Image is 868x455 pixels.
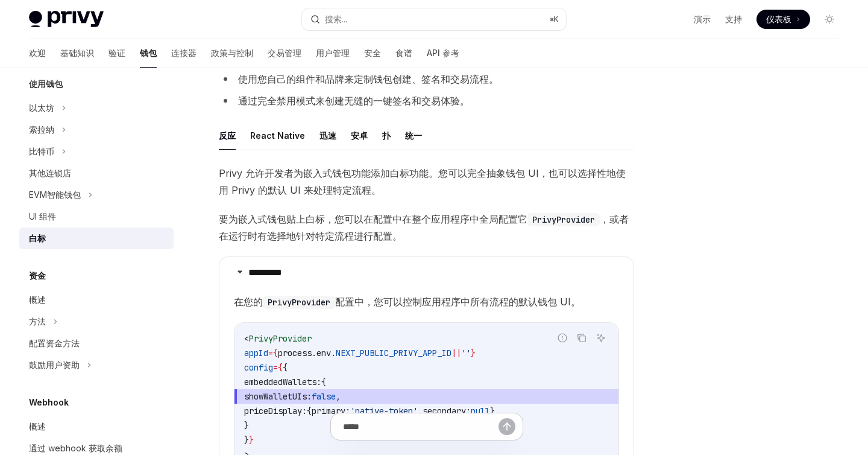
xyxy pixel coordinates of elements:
[219,130,236,141] font: 反应
[336,348,451,358] span: NEXT_PUBLIC_PRIVY_APP_ID
[351,130,368,141] font: 安卓
[29,146,54,156] font: 比特币
[307,406,312,416] span: {
[29,48,46,58] font: 欢迎
[498,418,515,435] button: 发送消息
[278,348,312,358] span: process
[364,39,381,68] a: 安全
[490,406,495,416] span: }
[29,397,69,407] font: Webhook
[211,39,253,68] a: 政策与控制
[273,362,278,373] span: =
[756,10,810,29] a: 仪表板
[336,391,341,402] span: ,
[19,289,174,311] a: 概述
[108,48,125,58] font: 验证
[108,39,125,68] a: 验证
[471,406,490,416] span: null
[234,296,263,308] font: 在您的
[395,48,412,58] font: 食谱
[268,39,301,68] a: 交易管理
[312,391,336,402] span: false
[140,39,157,68] a: 钱包
[29,11,104,28] img: 灯光标志
[60,48,94,58] font: 基础知识
[302,8,565,30] button: 搜索...⌘K
[405,121,422,150] button: 统一
[19,227,174,249] a: 白标
[316,348,331,358] span: env
[268,348,273,358] span: =
[29,360,80,370] font: 鼓励用户资助
[249,333,312,344] span: PrivyProvider
[427,39,459,68] a: API 参考
[451,348,461,358] span: ||
[263,296,335,309] code: PrivyProvider
[725,14,742,24] font: 支持
[766,14,791,24] font: 仪表板
[694,13,711,25] a: 演示
[244,333,249,344] span: <
[29,443,122,453] font: 通过 webhook 获取余额
[19,416,174,437] a: 概述
[244,348,268,358] span: appId
[273,348,278,358] span: {
[211,48,253,58] font: 政策与控制
[29,294,46,305] font: 概述
[268,48,301,58] font: 交易管理
[29,338,80,348] font: 配置资金方法
[316,48,350,58] font: 用户管理
[140,48,157,58] font: 钱包
[335,296,580,308] font: 配置中，您可以控制应用程序中所有流程的默认钱包 UI。
[219,167,626,196] font: Privy 允许开发者为嵌入式钱包功能添加白标功能。您可以完全抽象钱包 UI，也可以选择性地使用 Privy 的默认 UI 来处理特定流程。
[382,130,391,141] font: 扑
[219,213,527,225] font: 要为嵌入式钱包贴上白标，您可以在配置中在整个应用程序中全局配置它
[283,362,288,373] span: {
[319,130,336,141] font: 迅速
[461,348,471,358] span: ''
[351,121,368,150] button: 安卓
[325,14,347,24] font: 搜索...
[29,103,54,113] font: 以太坊
[29,168,71,178] font: 其他连锁店
[60,39,94,68] a: 基础知识
[527,213,600,226] code: PrivyProvider
[312,348,316,358] span: .
[244,362,273,373] span: config
[19,332,174,354] a: 配置资金方法
[471,348,476,358] span: }
[321,377,326,387] span: {
[29,39,46,68] a: 欢迎
[244,391,312,402] span: showWalletUIs:
[553,14,559,24] font: K
[29,211,56,221] font: UI 组件
[238,95,470,107] font: 通过完全禁用模式来创建无缝的一键签名和交易体验。
[29,233,46,243] font: 白标
[405,130,422,141] font: 统一
[316,39,350,68] a: 用户管理
[250,121,305,150] button: React Native
[331,348,336,358] span: .
[29,421,46,431] font: 概述
[319,121,336,150] button: 迅速
[244,377,321,387] span: embeddedWallets:
[312,406,350,416] span: primary:
[278,362,283,373] span: {
[574,330,590,346] button: 复制代码块中的内容
[427,48,459,58] font: API 参考
[19,162,174,184] a: 其他连锁店
[593,330,609,346] button: 询问人工智能
[171,48,197,58] font: 连接器
[820,10,839,29] button: 切换暗模式
[250,130,305,141] font: React Native
[29,189,81,200] font: EVM智能钱包
[423,406,471,416] span: secondary:
[725,13,742,25] a: 支持
[244,406,307,416] span: priceDisplay:
[694,14,711,24] font: 演示
[395,39,412,68] a: 食谱
[29,316,46,326] font: 方法
[550,14,553,24] font: ⌘
[364,48,381,58] font: 安全
[29,270,46,281] font: 资金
